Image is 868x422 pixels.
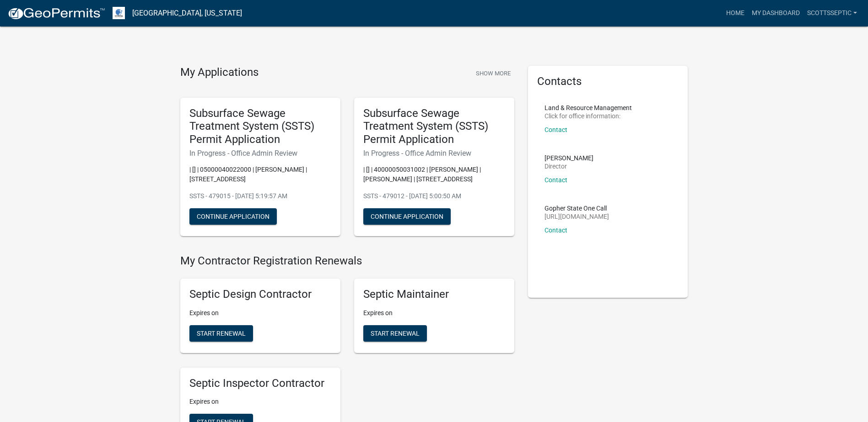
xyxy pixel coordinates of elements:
p: Expires on [363,308,505,318]
span: Start Renewal [197,329,246,337]
p: [PERSON_NAME] [545,155,593,161]
h5: Subsurface Sewage Treatment System (SSTS) Permit Application [189,107,331,146]
h5: Contacts [537,75,679,88]
button: Start Renewal [189,325,253,342]
h5: Septic Design Contractor [189,288,331,301]
a: Contact [545,227,567,234]
p: Director [545,163,593,169]
p: Expires on [189,397,331,406]
a: [GEOGRAPHIC_DATA], [US_STATE] [132,5,242,21]
p: SSTS - 479015 - [DATE] 5:19:57 AM [189,191,331,201]
button: Show More [472,66,514,81]
h4: My Contractor Registration Renewals [180,254,514,268]
a: Contact [545,126,567,133]
h5: Septic Inspector Contractor [189,377,331,390]
p: Expires on [189,308,331,318]
h5: Subsurface Sewage Treatment System (SSTS) Permit Application [363,107,505,146]
p: Gopher State One Call [545,205,609,211]
p: Click for office information: [545,113,632,119]
a: My Dashboard [748,5,803,22]
button: Continue Application [363,208,451,225]
p: Land & Resource Management [545,105,632,111]
button: Start Renewal [363,325,427,342]
button: Continue Application [189,208,277,225]
img: Otter Tail County, Minnesota [113,7,125,19]
a: scottsseptic [803,5,861,22]
span: Start Renewal [371,329,420,337]
p: [URL][DOMAIN_NAME] [545,213,609,220]
h4: My Applications [180,66,259,79]
h6: In Progress - Office Admin Review [363,149,505,158]
a: Home [722,5,748,22]
p: | [] | 05000040022000 | [PERSON_NAME] | [STREET_ADDRESS] [189,165,331,184]
a: Contact [545,176,567,184]
h5: Septic Maintainer [363,288,505,301]
p: SSTS - 479012 - [DATE] 5:00:50 AM [363,191,505,201]
p: | [] | 40000050031002 | [PERSON_NAME] | [PERSON_NAME] | [STREET_ADDRESS] [363,165,505,184]
h6: In Progress - Office Admin Review [189,149,331,158]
